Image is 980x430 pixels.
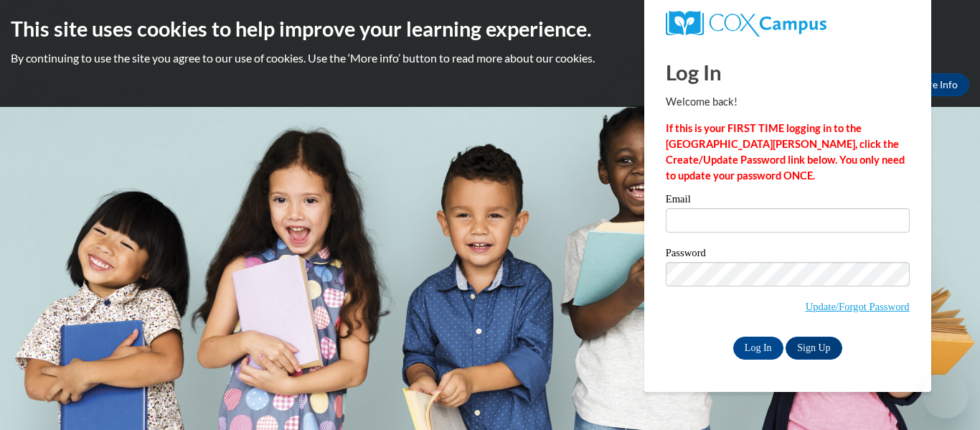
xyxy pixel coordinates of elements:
input: Log In [733,337,783,360]
label: Password [666,248,910,262]
a: More Info [902,73,969,96]
strong: If this is your FIRST TIME logging in to the [GEOGRAPHIC_DATA][PERSON_NAME], click the Create/Upd... [666,122,905,182]
img: COX Campus [666,11,826,37]
p: Welcome back! [666,94,910,110]
h2: This site uses cookies to help improve your learning experience. [11,14,969,43]
p: By continuing to use the site you agree to our use of cookies. Use the ‘More info’ button to read... [11,50,969,66]
a: Update/Forgot Password [806,301,910,312]
a: COX Campus [666,11,910,37]
iframe: Button to launch messaging window [923,373,969,419]
h1: Log In [666,57,910,87]
label: Email [666,194,910,208]
a: Sign Up [786,337,842,360]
